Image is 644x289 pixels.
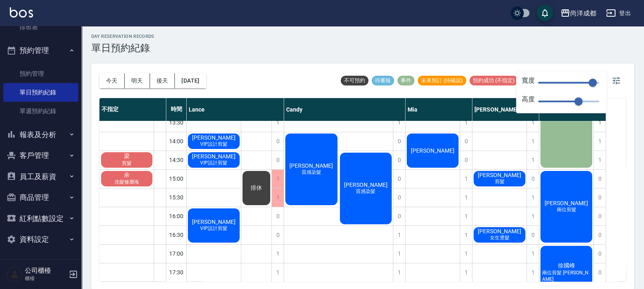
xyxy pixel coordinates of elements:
div: 1 [460,245,472,263]
div: 17:00 [166,244,187,263]
button: 資料設定 [3,229,78,250]
div: 1 [460,226,472,244]
span: 質感染髮 [300,169,323,176]
div: 0 [527,170,539,188]
span: 排休 [249,184,264,192]
div: 1 [593,114,606,132]
span: 徐國峰 [556,262,577,269]
span: [PERSON_NAME] [476,172,523,178]
span: 事件 [397,77,415,84]
button: 今天 [99,73,125,88]
div: 時間 [166,98,187,121]
div: 15:00 [166,169,187,188]
div: 0 [593,188,606,207]
a: 單週預約紀錄 [3,102,78,120]
span: [PERSON_NAME] [288,162,335,169]
div: 0 [271,132,284,151]
div: 1 [527,245,539,263]
div: 0 [393,170,405,188]
div: 15:30 [166,188,187,207]
div: 1 [393,263,405,282]
div: 1 [593,132,606,151]
img: Logo [10,7,33,18]
button: 預約管理 [3,40,78,61]
span: 剪髮 [120,160,133,167]
button: 紅利點數設定 [3,208,78,229]
div: Mia [406,98,472,121]
button: 客戶管理 [3,145,78,166]
div: 0 [271,207,284,226]
button: 後天 [150,73,175,88]
button: 員工及薪資 [3,166,78,187]
div: 1 [271,263,284,282]
div: 1 [460,188,472,207]
button: save [537,5,553,21]
span: [PERSON_NAME] [476,228,523,234]
div: 14:30 [166,151,187,169]
div: 1 [527,188,539,207]
span: 兩位剪髮 [555,206,578,213]
span: 梁 [122,153,131,160]
div: 0 [271,151,284,169]
button: [DATE] [175,73,206,88]
div: 1 [393,114,405,132]
div: 1 [460,263,472,282]
button: 報表及分析 [3,124,78,145]
div: 0 [393,132,405,151]
button: 登出 [603,6,634,21]
span: [PERSON_NAME] [190,153,237,160]
div: 1 [271,188,284,207]
span: [PERSON_NAME] [543,200,590,206]
div: 0 [393,207,405,226]
div: [PERSON_NAME] [472,98,539,121]
span: 余 [122,171,131,179]
div: 17:30 [166,263,187,282]
span: 女生燙髮 [488,234,511,241]
div: 1 [460,207,472,226]
div: Candy [284,98,406,121]
div: 尚洋成都 [570,8,596,18]
div: 1 [460,170,472,188]
span: [PERSON_NAME] [190,219,237,225]
a: 單日預約紀錄 [3,83,78,102]
span: 未來預訂 (待確認) [418,77,466,84]
span: 待審核 [372,77,394,84]
div: 不指定 [99,98,166,121]
div: 0 [271,226,284,244]
h2: day Reservation records [91,34,154,39]
span: [PERSON_NAME] [190,134,237,141]
a: 預約管理 [3,64,78,83]
div: 13:30 [166,113,187,132]
div: 1 [593,151,606,169]
div: 0 [460,132,472,151]
span: VIP設計剪髮 [198,225,229,232]
div: 16:00 [166,207,187,226]
div: 0 [593,245,606,263]
div: 1 [460,114,472,132]
div: 1 [527,263,539,282]
button: 尚洋成都 [557,5,600,22]
div: 1 [271,114,284,132]
span: [PERSON_NAME] [342,182,389,188]
div: Lance [187,98,284,121]
div: 1 [393,245,405,263]
div: 0 [460,151,472,169]
span: 寬度 [522,77,535,89]
div: 1 [527,132,539,151]
div: 1 [271,170,284,188]
h5: 公司櫃檯 [25,267,66,275]
span: 不可預約 [341,77,368,84]
span: 高度 [522,95,535,107]
span: VIP設計剪髮 [198,160,229,166]
span: 兩位剪髮 [PERSON_NAME] [540,269,592,282]
h3: 單日預約紀錄 [91,42,154,54]
div: 0 [593,207,606,226]
div: 1 [527,151,539,169]
div: 16:30 [166,226,187,244]
img: Person [7,266,23,282]
div: 1 [393,226,405,244]
span: 洗髮修瀏海 [113,179,141,186]
div: 14:00 [166,132,187,151]
div: 0 [593,263,606,282]
span: 質感染髮 [354,188,377,195]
